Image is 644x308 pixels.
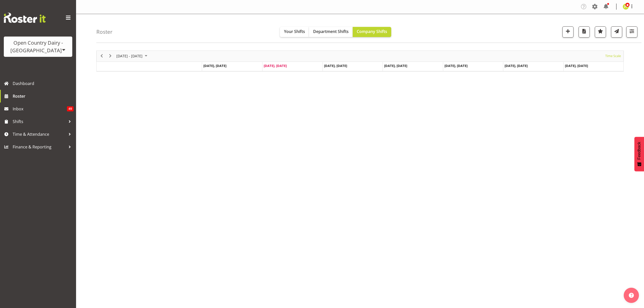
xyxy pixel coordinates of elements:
[96,50,624,72] div: Timeline Week of August 12, 2025
[505,63,528,68] span: [DATE], [DATE]
[13,80,74,87] span: Dashboard
[4,13,46,23] img: Rosterit website logo
[13,92,74,100] span: Roster
[13,130,66,138] span: Time & Attendance
[604,53,622,59] button: Time Scale
[96,29,113,35] h4: Roster
[13,143,66,151] span: Finance & Reporting
[106,51,115,61] div: next period
[98,53,105,59] button: Previous
[629,293,634,298] img: help-xxl-2.png
[357,29,387,34] span: Company Shifts
[309,27,353,37] button: Department Shifts
[115,51,150,61] div: August 11 - 17, 2025
[280,27,309,37] button: Your Shifts
[353,27,391,37] button: Company Shifts
[605,53,621,59] span: Time Scale
[623,4,629,10] img: jessica-greenwood7429.jpg
[595,26,606,38] button: Highlight an important date within the roster.
[562,26,574,38] button: Add a new shift
[634,137,644,171] button: Feedback - Show survey
[116,53,150,59] button: August 2025
[284,29,305,34] span: Your Shifts
[637,142,641,160] span: Feedback
[107,53,114,59] button: Next
[116,53,143,59] span: [DATE] - [DATE]
[384,63,407,68] span: [DATE], [DATE]
[203,63,226,68] span: [DATE], [DATE]
[13,118,66,125] span: Shifts
[9,39,67,54] div: Open Country Dairy - [GEOGRAPHIC_DATA]
[444,63,468,68] span: [DATE], [DATE]
[264,63,287,68] span: [DATE], [DATE]
[313,29,349,34] span: Department Shifts
[97,51,106,61] div: previous period
[579,26,590,38] button: Download a PDF of the roster according to the set date range.
[565,63,588,68] span: [DATE], [DATE]
[67,106,74,111] span: 49
[626,26,637,38] button: Filter Shifts
[324,63,347,68] span: [DATE], [DATE]
[13,105,67,113] span: Inbox
[611,26,622,38] button: Send a list of all shifts for the selected filtered period to all rostered employees.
